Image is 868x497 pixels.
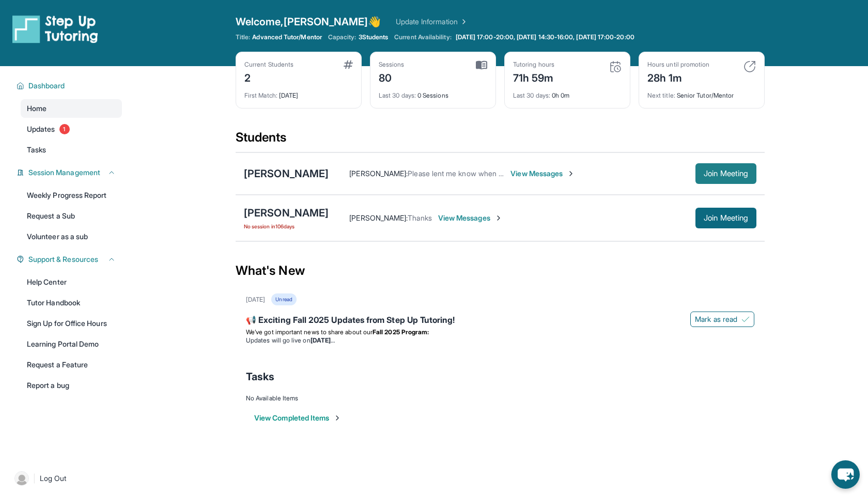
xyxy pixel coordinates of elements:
[24,167,116,178] button: Session Management
[456,33,634,41] span: [DATE] 17:00-20:00, [DATE] 14:30-16:00, [DATE] 17:00-20:00
[271,293,296,305] div: Unread
[408,169,550,178] span: Please lent me know when yo send the link
[743,60,756,73] img: card
[244,69,293,85] div: 2
[252,33,321,41] span: Advanced Tutor/Mentor
[21,273,122,291] a: Help Center
[21,120,122,138] a: Updates1
[27,103,47,114] span: Home
[379,85,487,100] div: 0 Sessions
[513,69,554,85] div: 71h 59m
[244,206,329,220] div: [PERSON_NAME]
[379,60,405,69] div: Sessions
[438,213,503,223] span: View Messages
[21,314,122,333] a: Sign Up for Office Hours
[647,69,709,85] div: 28h 1m
[236,248,765,293] div: What's New
[379,91,416,99] span: Last 30 days :
[27,145,46,155] span: Tasks
[494,214,503,222] img: Chevron-Right
[695,314,737,324] span: Mark as read
[21,141,122,159] a: Tasks
[24,81,116,91] button: Dashboard
[741,315,750,323] img: Mark as read
[454,33,637,41] a: [DATE] 17:00-20:00, [DATE] 14:30-16:00, [DATE] 17:00-20:00
[647,85,756,100] div: Senior Tutor/Mentor
[408,213,431,222] span: Thanks
[21,207,122,225] a: Request a Sub
[244,166,329,181] div: [PERSON_NAME]
[328,33,357,41] span: Capacity:
[28,254,98,265] span: Support & Resources
[567,169,575,178] img: Chevron-Right
[510,168,575,179] span: View Messages
[27,124,55,134] span: Updates
[476,60,487,70] img: card
[246,296,265,304] div: [DATE]
[831,460,860,489] button: chat-button
[513,91,550,99] span: Last 30 days :
[349,169,408,178] span: [PERSON_NAME] :
[246,328,373,336] span: We’ve got important news to share about our
[28,81,65,91] span: Dashboard
[246,314,754,328] div: 📢 Exciting Fall 2025 Updates from Step Up Tutoring!
[236,129,765,152] div: Students
[21,227,122,246] a: Volunteer as a sub
[10,467,122,490] a: |Log Out
[28,167,100,178] span: Session Management
[394,33,451,41] span: Current Availability:
[12,14,98,43] img: logo
[690,312,754,327] button: Mark as read
[24,254,116,265] button: Support & Resources
[244,222,329,230] span: No session in 106 days
[695,163,756,184] button: Join Meeting
[59,124,70,134] span: 1
[236,33,250,41] span: Title:
[349,213,408,222] span: [PERSON_NAME] :
[246,369,274,384] span: Tasks
[244,60,293,69] div: Current Students
[254,413,342,423] button: View Completed Items
[396,17,468,27] a: Update Information
[379,69,405,85] div: 80
[704,215,748,221] span: Join Meeting
[236,14,381,29] span: Welcome, [PERSON_NAME] 👋
[21,335,122,353] a: Learning Portal Demo
[373,328,429,336] strong: Fall 2025 Program:
[344,60,353,69] img: card
[458,17,468,27] img: Chevron Right
[21,99,122,118] a: Home
[21,186,122,205] a: Weekly Progress Report
[513,60,554,69] div: Tutoring hours
[40,473,67,484] span: Log Out
[513,85,622,100] div: 0h 0m
[311,336,335,344] strong: [DATE]
[244,91,277,99] span: First Match :
[246,394,754,402] div: No Available Items
[21,376,122,395] a: Report a bug
[647,60,709,69] div: Hours until promotion
[359,33,389,41] span: 3 Students
[244,85,353,100] div: [DATE]
[21,355,122,374] a: Request a Feature
[695,208,756,228] button: Join Meeting
[609,60,622,73] img: card
[33,472,36,485] span: |
[704,170,748,177] span: Join Meeting
[246,336,754,345] li: Updates will go live on
[21,293,122,312] a: Tutor Handbook
[14,471,29,486] img: user-img
[647,91,675,99] span: Next title :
